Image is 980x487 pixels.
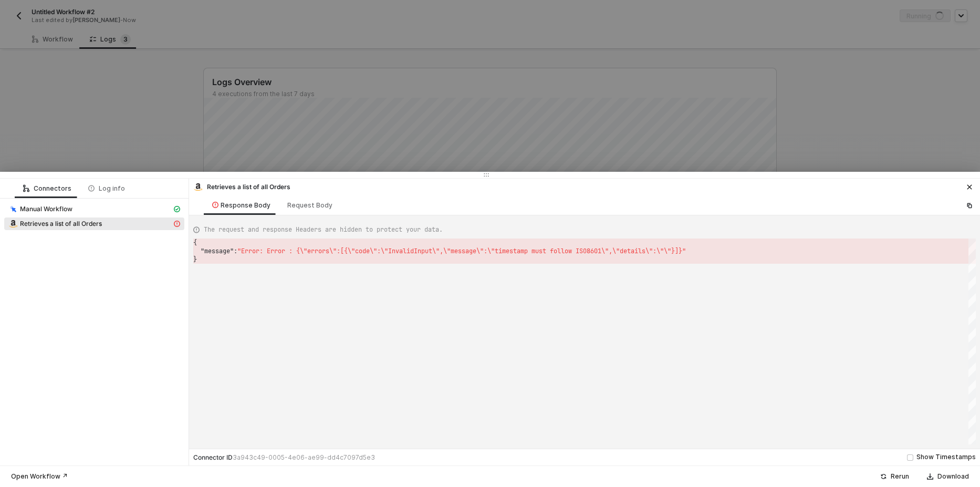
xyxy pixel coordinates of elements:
[287,201,332,210] div: Request Body
[23,185,29,192] span: icon-logic
[234,247,237,255] span: :
[174,206,180,212] span: icon-cards
[193,239,197,247] span: {
[233,453,375,461] span: 3a943c49-0005-4e06-ae99-dd4c7097d5e3
[605,247,686,255] span: ",\"details\":\"\"}]}"
[966,202,973,209] span: icon-copy-paste
[193,453,375,462] div: Connector ID
[193,239,194,239] textarea: Editor content;Press Alt+F1 for Accessibility Options.
[9,220,17,228] img: integration-icon
[20,220,102,228] span: Retrieves a list of all Orders
[4,203,184,215] span: Manual Workflow
[174,221,180,227] span: icon-exclamation
[4,217,184,230] span: Retrieves a list of all Orders
[193,255,197,264] span: }
[20,205,72,213] span: Manual Workflow
[237,247,421,255] span: "Error: Error : {\"errors\":[{\"code\":\"InvalidIn
[421,247,605,255] span: put\",\"message\":\"timestamp must follow ISO8601\
[4,470,75,483] button: Open Workflow ↗
[204,225,443,234] span: The request and response Headers are hidden to protect your data.
[23,184,71,193] div: Connectors
[937,472,969,481] div: Download
[194,183,202,191] img: integration-icon
[212,202,218,208] span: icon-exclamation
[873,470,916,483] button: Rerun
[9,205,17,213] img: integration-icon
[920,470,976,483] button: Download
[891,472,909,481] div: Rerun
[927,473,933,480] span: icon-download
[88,184,125,193] div: Log info
[483,172,489,178] span: icon-drag-indicator
[212,201,270,210] div: Response Body
[880,473,887,480] span: icon-success-page
[916,452,976,462] div: Show Timestamps
[966,184,973,190] span: icon-close
[201,247,234,255] span: "message"
[193,182,290,192] div: Retrieves a list of all Orders
[11,472,68,481] div: Open Workflow ↗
